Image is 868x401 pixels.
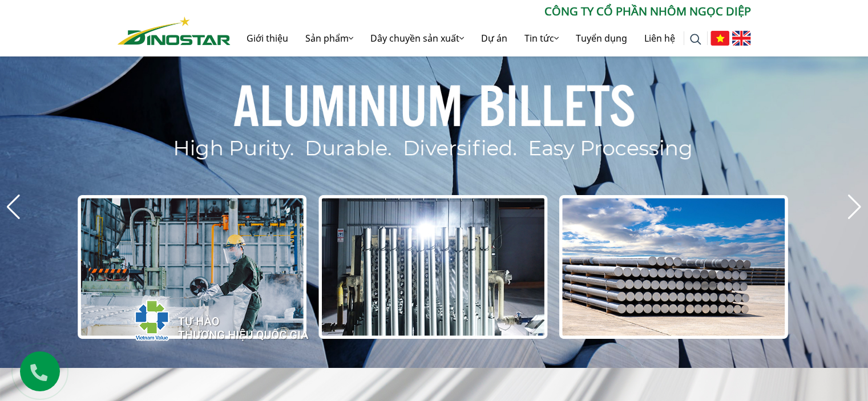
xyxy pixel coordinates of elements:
[118,17,231,45] img: Nhôm Dinostar
[690,34,701,45] img: search
[231,3,751,20] p: CÔNG TY CỔ PHẦN NHÔM NGỌC DIỆP
[473,20,516,56] a: Dự án
[362,20,473,56] a: Dây chuyền sản xuất
[297,20,362,56] a: Sản phẩm
[636,20,684,56] a: Liên hệ
[6,195,21,220] div: Previous slide
[847,195,862,220] div: Next slide
[100,279,310,357] img: thqg
[567,20,636,56] a: Tuyển dụng
[710,31,729,46] img: Tiếng Việt
[732,31,751,46] img: English
[118,14,231,44] a: Nhôm Dinostar
[238,20,297,56] a: Giới thiệu
[516,20,567,56] a: Tin tức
